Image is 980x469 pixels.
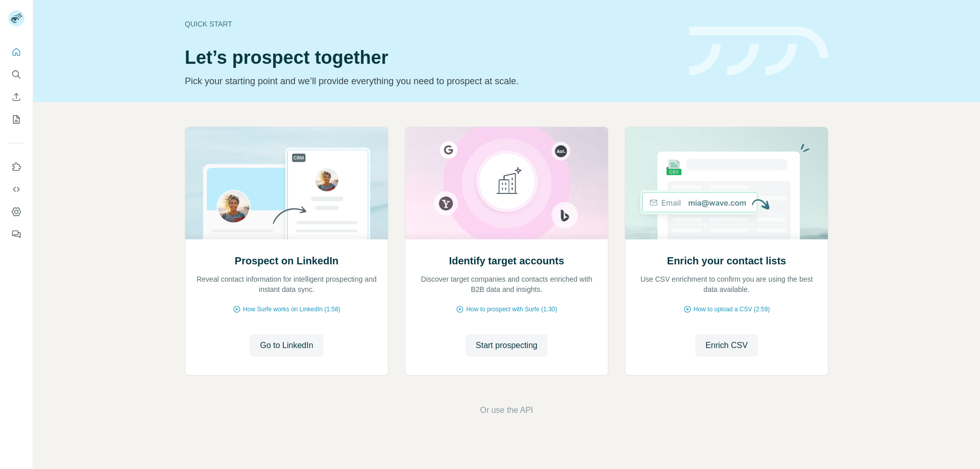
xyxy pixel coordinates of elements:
[185,74,677,88] p: Pick your starting point and we’ll provide everything you need to prospect at scale.
[8,65,24,84] button: Search
[185,127,388,239] img: Prospect on LinkedIn
[8,88,24,106] button: Enrich CSV
[465,334,548,357] button: Start prospecting
[185,19,677,29] div: Quick start
[415,274,598,294] p: Discover target companies and contacts enriched with B2B data and insights.
[8,203,24,221] button: Dashboard
[8,225,24,243] button: Feedback
[8,180,24,199] button: Use Surfe API
[480,404,533,416] button: Or use the API
[235,254,338,268] h2: Prospect on LinkedIn
[689,27,828,76] img: banner
[250,334,323,357] button: Go to LinkedIn
[8,43,24,61] button: Quick start
[695,334,758,357] button: Enrich CSV
[694,305,770,314] span: How to upload a CSV (2:59)
[243,305,340,314] span: How Surfe works on LinkedIn (1:58)
[260,339,313,352] span: Go to LinkedIn
[476,339,537,352] span: Start prospecting
[8,158,24,176] button: Use Surfe on LinkedIn
[635,274,818,294] p: Use CSV enrichment to confirm you are using the best data available.
[449,254,565,268] h2: Identify target accounts
[8,110,24,129] button: My lists
[195,274,378,294] p: Reveal contact information for intelligent prospecting and instant data sync.
[667,254,786,268] h2: Enrich your contact lists
[405,127,608,239] img: Identify target accounts
[625,127,828,239] img: Enrich your contact lists
[705,339,748,352] span: Enrich CSV
[466,305,557,314] span: How to prospect with Surfe (1:30)
[185,47,677,68] h1: Let’s prospect together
